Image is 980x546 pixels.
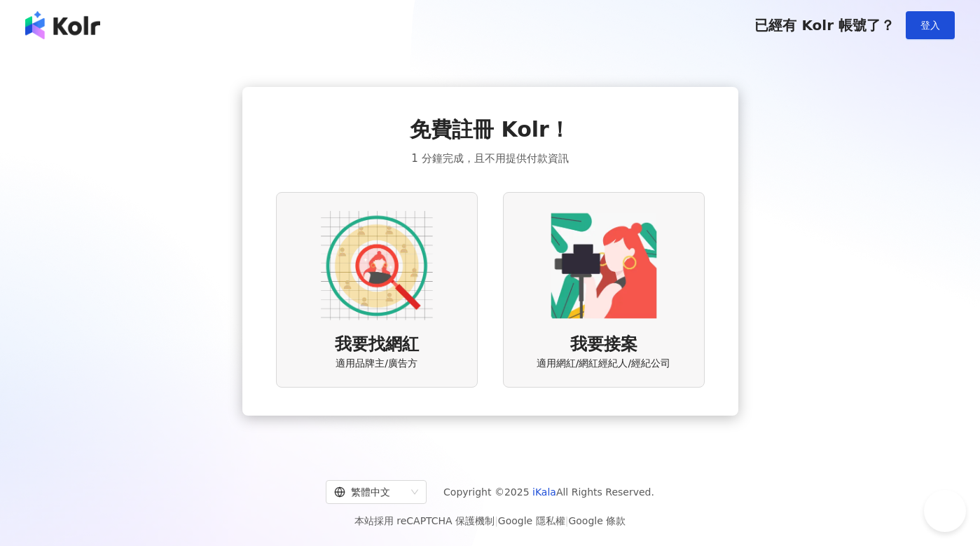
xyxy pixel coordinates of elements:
button: 登入 [906,11,955,39]
span: Copyright © 2025 All Rights Reserved. [443,484,654,500]
span: | [495,515,498,526]
span: 適用網紅/網紅經紀人/經紀公司 [537,357,670,371]
span: 我要接案 [570,333,637,357]
span: 免費註冊 Kolr！ [410,115,570,144]
img: AD identity option [321,210,433,322]
span: 登入 [920,20,940,31]
span: 1 分鐘完成，且不用提供付款資訊 [411,150,568,167]
a: iKala [532,486,556,498]
div: 繁體中文 [334,481,406,503]
iframe: Help Scout Beacon - Open [924,490,966,532]
span: 已經有 Kolr 帳號了？ [754,17,895,34]
img: logo [25,11,100,39]
a: Google 條款 [568,515,626,526]
span: | [565,515,569,526]
span: 適用品牌主/廣告方 [336,357,417,371]
span: 本站採用 reCAPTCHA 保護機制 [354,512,626,529]
img: KOL identity option [548,210,660,322]
a: Google 隱私權 [498,515,565,526]
span: 我要找網紅 [335,333,419,357]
